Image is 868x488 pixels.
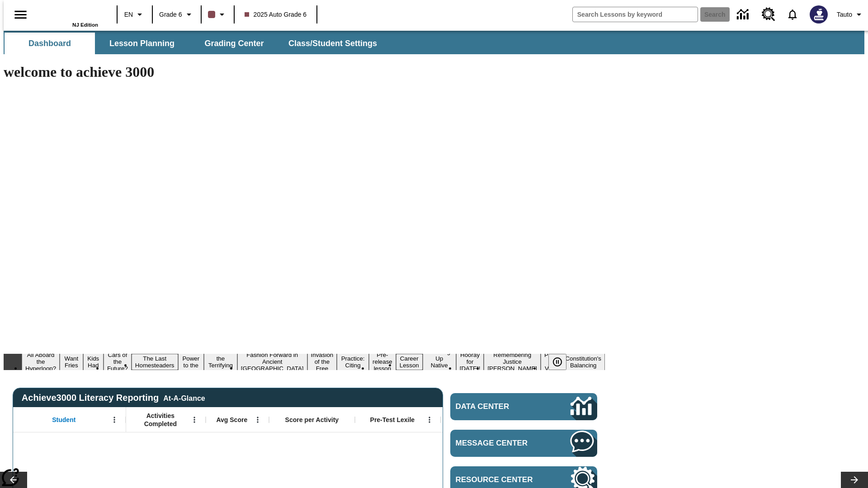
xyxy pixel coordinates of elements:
[456,402,540,411] span: Data Center
[22,350,60,373] button: Slide 1 All Aboard the Hyperloop?
[28,38,71,49] span: Dashboard
[204,6,231,23] button: Class color is dark brown. Change class color
[837,10,852,19] span: Tauto
[833,6,868,23] button: Profile/Settings
[5,33,95,54] button: Dashboard
[163,393,205,403] div: At-A-Glance
[104,350,132,373] button: Slide 4 Cars of the Future?
[159,10,182,19] span: Grade 6
[841,472,868,488] button: Lesson carousel, Next
[781,3,804,26] a: Notifications
[423,413,436,427] button: Open Menu
[124,10,133,19] span: EN
[450,393,597,420] a: Data Center
[337,347,369,377] button: Slide 10 Mixed Practice: Citing Evidence
[369,350,396,373] button: Slide 11 Pre-release lesson
[423,347,456,377] button: Slide 13 Cooking Up Native Traditions
[288,38,377,49] span: Class/Student Settings
[245,10,307,19] span: 2025 Auto Grade 6
[216,416,247,424] span: Avg Score
[456,475,543,484] span: Resource Center
[541,350,561,373] button: Slide 16 Point of View
[22,393,205,403] span: Achieve3000 Literacy Reporting
[4,33,385,54] div: SubNavbar
[731,2,756,27] a: Data Center
[7,1,34,28] button: Open side menu
[72,22,98,28] span: NJ Edition
[204,347,237,377] button: Slide 7 Attack of the Terrifying Tomatoes
[573,7,698,22] input: search field
[189,33,279,54] button: Grading Center
[756,2,781,27] a: Resource Center, Will open in new tab
[548,354,576,370] div: Pause
[4,64,605,80] h1: welcome to achieve 3000
[108,413,121,427] button: Open Menu
[450,430,597,457] a: Message Center
[548,354,566,370] button: Pause
[83,340,104,384] button: Slide 3 Dirty Jobs Kids Had To Do
[237,350,307,373] button: Slide 8 Fashion Forward in Ancient Rome
[131,412,190,428] span: Activities Completed
[156,6,198,23] button: Grade: Grade 6, Select a grade
[307,343,337,380] button: Slide 9 The Invasion of the Free CD
[109,38,175,49] span: Lesson Planning
[204,38,264,49] span: Grading Center
[97,33,187,54] button: Lesson Planning
[456,439,543,448] span: Message Center
[370,416,415,424] span: Pre-Test Lexile
[4,31,864,54] div: SubNavbar
[39,4,98,22] a: Home
[804,3,833,26] button: Select a new avatar
[251,413,264,427] button: Open Menu
[561,347,605,377] button: Slide 17 The Constitution's Balancing Act
[396,354,423,370] button: Slide 12 Career Lesson
[484,350,541,373] button: Slide 15 Remembering Justice O'Connor
[39,3,98,28] div: Home
[810,5,828,23] img: Avatar
[132,354,178,370] button: Slide 5 The Last Homesteaders
[60,340,83,384] button: Slide 2 Do You Want Fries With That?
[52,416,75,424] span: Student
[456,350,484,373] button: Slide 14 Hooray for Constitution Day!
[120,6,149,23] button: Language: EN, Select a language
[285,416,339,424] span: Score per Activity
[281,33,384,54] button: Class/Student Settings
[178,347,204,377] button: Slide 6 Solar Power to the People
[188,413,201,427] button: Open Menu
